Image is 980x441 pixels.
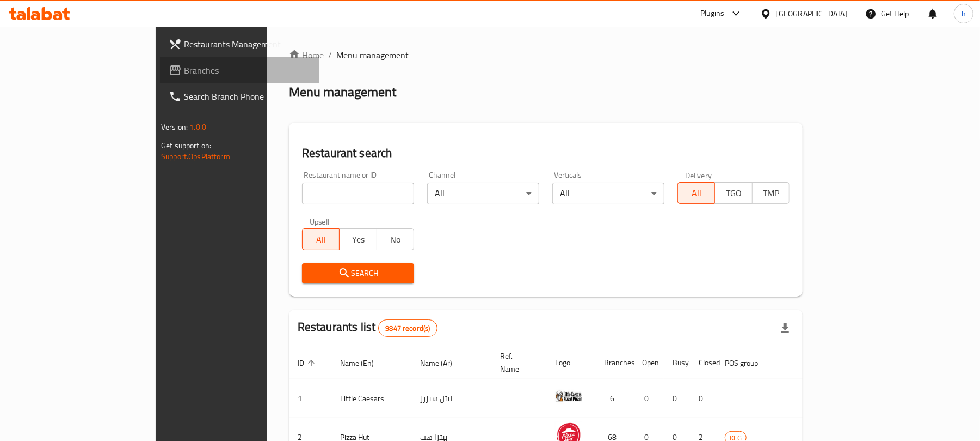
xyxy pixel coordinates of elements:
[961,8,966,20] span: h
[700,7,724,20] div: Plugins
[302,228,340,250] button: All
[289,83,396,101] h2: Menu management
[500,349,533,376] span: Ref. Name
[595,379,633,418] td: 6
[302,263,414,283] button: Search
[664,346,690,379] th: Busy
[379,323,436,334] span: 9847 record(s)
[344,232,372,247] span: Yes
[690,379,716,418] td: 0
[189,120,206,134] span: 1.0.0
[340,357,388,370] span: Name (En)
[310,218,330,225] label: Upsell
[161,120,188,134] span: Version:
[339,228,377,250] button: Yes
[377,228,414,250] button: No
[184,64,311,77] span: Branches
[685,171,712,179] label: Delivery
[552,183,664,204] div: All
[184,38,311,51] span: Restaurants Management
[381,232,410,247] span: No
[328,49,332,62] li: /
[331,379,411,418] td: Little Caesars
[757,185,785,201] span: TMP
[160,83,319,110] a: Search Branch Phone
[546,346,595,379] th: Logo
[682,185,711,201] span: All
[311,267,405,280] span: Search
[161,138,211,153] span: Get support on:
[336,49,409,62] span: Menu management
[595,346,633,379] th: Branches
[302,145,790,161] h2: Restaurant search
[307,232,335,247] span: All
[420,357,466,370] span: Name (Ar)
[160,57,319,83] a: Branches
[298,357,318,370] span: ID
[411,379,491,418] td: ليتل سيزرز
[633,346,664,379] th: Open
[302,183,414,204] input: Search for restaurant name or ID..
[677,182,715,204] button: All
[664,379,690,418] td: 0
[161,149,230,164] a: Support.OpsPlatform
[184,90,311,103] span: Search Branch Phone
[776,8,848,20] div: [GEOGRAPHIC_DATA]
[719,185,748,201] span: TGO
[378,319,437,337] div: Total records count
[690,346,716,379] th: Closed
[752,182,790,204] button: TMP
[633,379,664,418] td: 0
[427,183,539,204] div: All
[555,383,582,410] img: Little Caesars
[160,31,319,57] a: Restaurants Management
[772,315,798,341] div: Export file
[725,357,772,370] span: POS group
[289,49,803,62] nav: breadcrumb
[714,182,752,204] button: TGO
[298,319,437,337] h2: Restaurants list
